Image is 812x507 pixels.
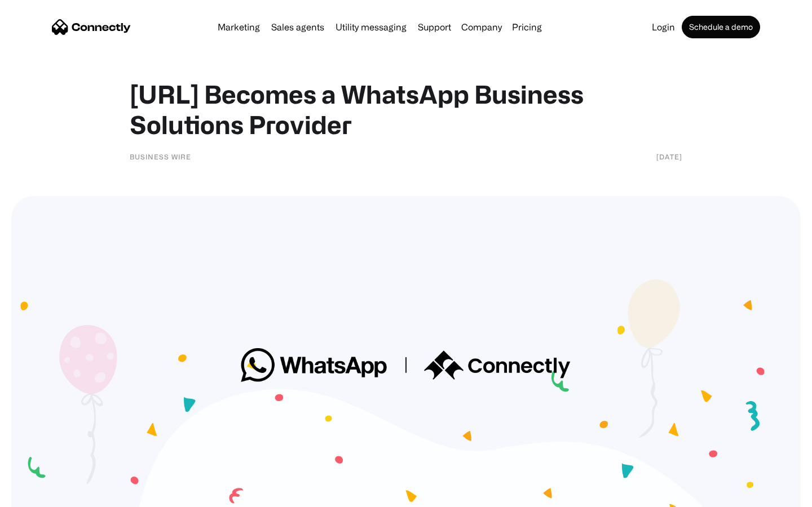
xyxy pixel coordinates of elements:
a: Utility messaging [331,23,411,32]
a: Sales agents [267,23,329,32]
a: Pricing [507,23,546,32]
a: Support [413,23,456,32]
div: Company [461,19,502,35]
div: [DATE] [656,151,682,162]
h1: [URL] Becomes a WhatsApp Business Solutions Provider [130,79,682,140]
aside: Language selected: English [11,487,68,503]
a: Schedule a demo [682,16,760,38]
a: Marketing [213,23,264,32]
ul: Language list [23,487,68,503]
a: Login [647,23,679,32]
div: Business Wire [130,151,191,162]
